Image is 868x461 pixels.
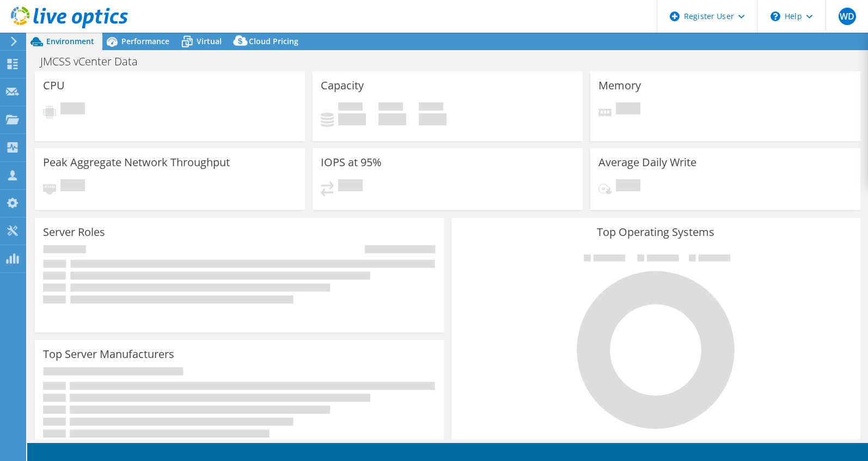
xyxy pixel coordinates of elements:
[60,102,85,117] span: Pending
[121,36,169,46] span: Performance
[839,8,856,25] span: WD
[378,113,406,125] h4: 0 GiB
[616,102,640,117] span: Pending
[338,102,363,113] span: Used
[35,56,155,68] h1: JMCSS vCenter Data
[60,179,85,194] span: Pending
[43,348,174,360] h3: Top Server Manufacturers
[197,36,222,46] span: Virtual
[43,156,230,168] h3: Peak Aggregate Network Throughput
[321,80,364,92] h3: Capacity
[321,156,382,168] h3: IOPS at 95%
[419,102,443,113] span: Total
[338,179,363,194] span: Pending
[43,80,65,92] h3: CPU
[46,36,94,46] span: Environment
[598,156,696,168] h3: Average Daily Write
[378,102,403,113] span: Free
[616,179,640,194] span: Pending
[460,226,852,238] h3: Top Operating Systems
[338,113,366,125] h4: 0 GiB
[419,113,447,125] h4: 0 GiB
[43,226,105,238] h3: Server Roles
[598,80,641,92] h3: Memory
[771,11,780,21] svg: \n
[249,36,298,46] span: Cloud Pricing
